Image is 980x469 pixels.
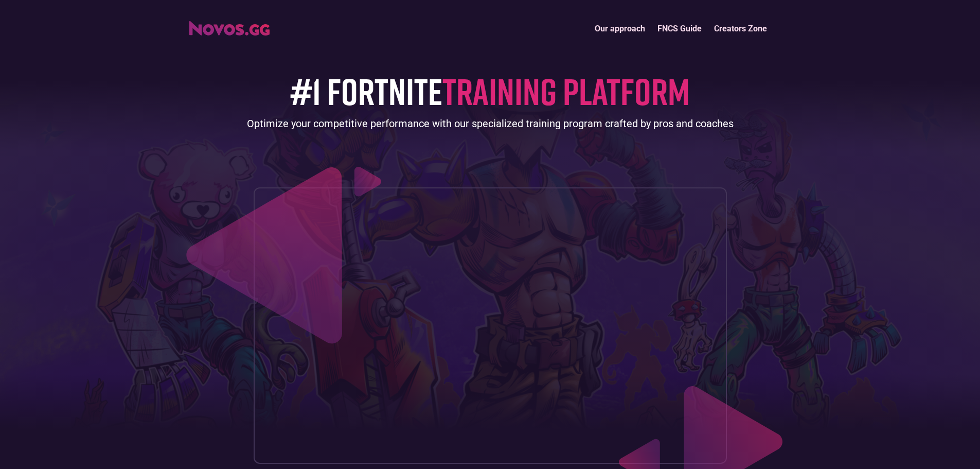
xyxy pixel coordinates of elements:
[290,71,690,111] h1: #1 FORTNITE
[189,18,270,36] a: home
[651,18,708,40] a: FNCS Guide
[589,18,651,40] a: Our approach
[262,196,718,455] iframe: Increase your placement in 14 days (Novos.gg)
[247,116,734,131] div: Optimize your competitive performance with our specialized training program crafted by pros and c...
[708,18,773,40] a: Creators Zone
[442,68,690,113] span: TRAINING PLATFORM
